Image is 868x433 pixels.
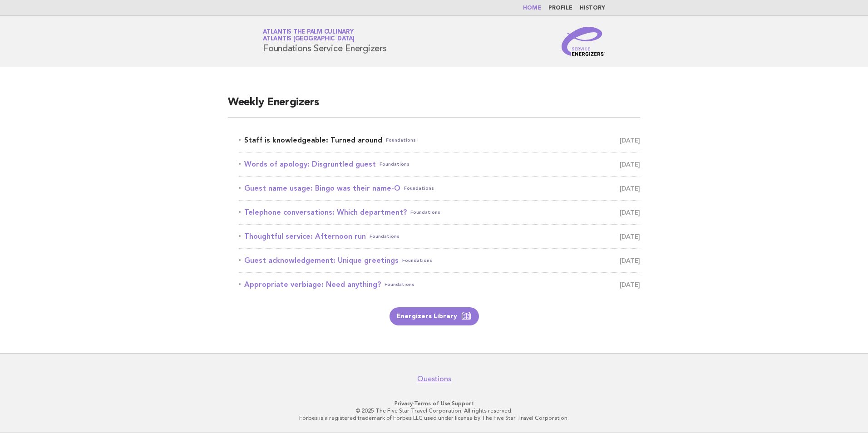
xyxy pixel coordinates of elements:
[263,30,387,53] h1: Foundations Service Energizers
[620,182,640,195] span: [DATE]
[156,414,712,422] p: Forbes is a registered trademark of Forbes LLC used under license by The Five Star Travel Corpora...
[239,230,640,243] a: Thoughtful service: Afternoon runFoundations [DATE]
[620,206,640,219] span: [DATE]
[620,278,640,291] span: [DATE]
[239,134,640,147] a: Staff is knowledgeable: Turned aroundFoundations [DATE]
[380,158,409,171] span: Foundations
[620,134,640,147] span: [DATE]
[239,206,640,219] a: Telephone conversations: Which department?Foundations [DATE]
[228,95,640,118] h2: Weekly Energizers
[417,374,451,384] a: Questions
[452,400,474,407] a: Support
[620,158,640,171] span: [DATE]
[390,307,479,325] a: Energizers Library
[580,5,605,11] a: History
[239,254,640,267] a: Guest acknowledgement: Unique greetingsFoundations [DATE]
[239,182,640,195] a: Guest name usage: Bingo was their name-OFoundations [DATE]
[620,254,640,267] span: [DATE]
[395,400,413,407] a: Privacy
[523,5,541,11] a: Home
[562,27,605,56] img: Service Energizers
[370,230,399,243] span: Foundations
[548,5,572,11] a: Profile
[620,230,640,243] span: [DATE]
[239,278,640,291] a: Appropriate verbiage: Need anything?Foundations [DATE]
[414,400,450,407] a: Terms of Use
[386,134,416,147] span: Foundations
[156,400,712,407] p: · ·
[385,278,414,291] span: Foundations
[156,407,712,414] p: © 2025 The Five Star Travel Corporation. All rights reserved.
[263,36,355,42] span: Atlantis [GEOGRAPHIC_DATA]
[239,158,640,171] a: Words of apology: Disgruntled guestFoundations [DATE]
[410,206,440,219] span: Foundations
[402,254,432,267] span: Foundations
[263,29,355,42] a: Atlantis The Palm CulinaryAtlantis [GEOGRAPHIC_DATA]
[404,182,434,195] span: Foundations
